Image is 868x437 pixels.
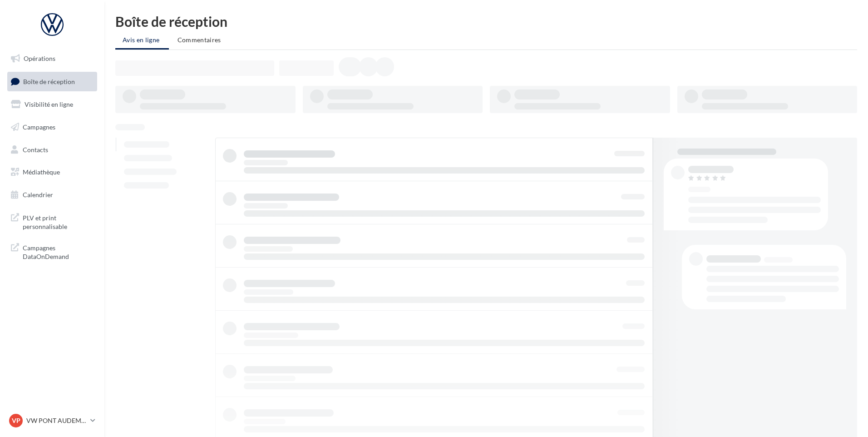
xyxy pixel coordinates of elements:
[5,208,99,235] a: PLV et print personnalisable
[23,168,60,176] span: Médiathèque
[23,123,55,131] span: Campagnes
[23,212,94,231] span: PLV et print personnalisable
[12,416,20,425] span: VP
[23,191,53,199] span: Calendrier
[5,118,99,137] a: Campagnes
[23,242,94,261] span: Campagnes DataOnDemand
[5,163,99,182] a: Médiathèque
[5,140,99,159] a: Contacts
[5,49,99,68] a: Opérations
[5,72,99,91] a: Boîte de réception
[5,238,99,265] a: Campagnes DataOnDemand
[23,77,75,85] span: Boîte de réception
[26,416,87,425] p: VW PONT AUDEMER
[7,412,97,429] a: VP VW PONT AUDEMER
[5,185,99,204] a: Calendrier
[115,15,857,28] div: Boîte de réception
[178,36,221,44] span: Commentaires
[23,145,48,153] span: Contacts
[25,100,73,108] span: Visibilité en ligne
[24,55,55,62] span: Opérations
[5,95,99,114] a: Visibilité en ligne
